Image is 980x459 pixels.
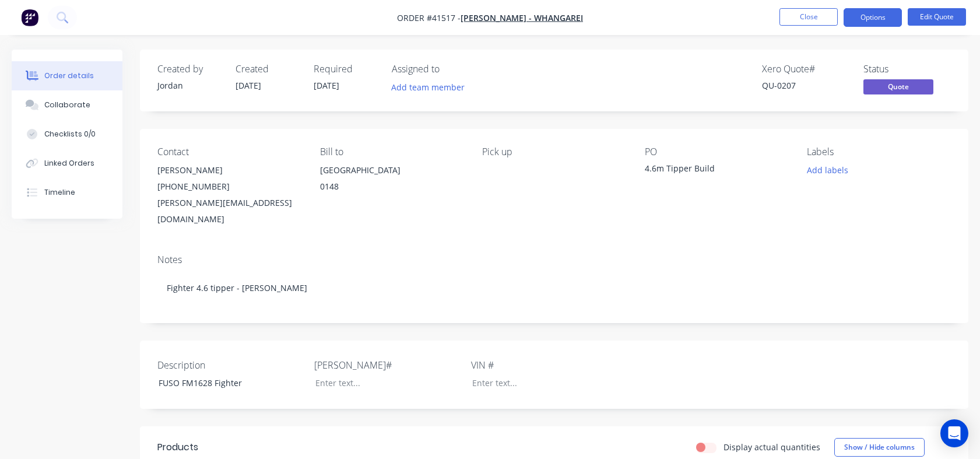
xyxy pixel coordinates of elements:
[236,64,300,75] div: Created
[320,178,464,195] div: 0148
[392,79,471,95] button: Add team member
[157,178,301,195] div: [PHONE_NUMBER]
[12,120,122,149] button: Checklists 0/0
[863,79,933,94] span: Quote
[482,146,626,157] div: Pick up
[12,90,122,120] button: Collaborate
[157,358,303,372] label: Description
[149,374,295,391] div: FUSO FM1628 Fighter
[44,71,94,81] div: Order details
[844,8,902,27] button: Options
[236,80,261,91] span: [DATE]
[385,79,471,95] button: Add team member
[12,178,122,207] button: Timeline
[12,149,122,178] button: Linked Orders
[320,146,464,157] div: Bill to
[314,80,339,91] span: [DATE]
[157,195,301,227] div: [PERSON_NAME][EMAIL_ADDRESS][DOMAIN_NAME]
[314,358,460,372] label: [PERSON_NAME]#
[863,64,951,75] div: Status
[157,440,198,454] div: Products
[157,270,951,306] div: Fighter 4.6 tipper - [PERSON_NAME]
[471,358,617,372] label: VIN #
[723,441,820,453] label: Display actual quantities
[645,146,789,157] div: PO
[157,64,222,75] div: Created by
[157,162,301,227] div: [PERSON_NAME][PHONE_NUMBER][PERSON_NAME][EMAIL_ADDRESS][DOMAIN_NAME]
[320,162,464,199] div: [GEOGRAPHIC_DATA]0148
[762,64,849,75] div: Xero Quote #
[157,162,301,178] div: [PERSON_NAME]
[392,64,508,75] div: Assigned to
[807,146,951,157] div: Labels
[21,9,38,26] img: Factory
[157,146,301,157] div: Contact
[12,61,122,90] button: Order details
[645,162,789,178] div: 4.6m Tipper Build
[461,12,583,23] a: [PERSON_NAME] - Whangarei
[157,79,222,92] div: Jordan
[863,79,933,97] button: Quote
[157,254,951,265] div: Notes
[320,162,464,178] div: [GEOGRAPHIC_DATA]
[779,8,838,26] button: Close
[397,12,461,23] span: Order #41517 -
[44,187,75,198] div: Timeline
[762,79,849,92] div: QU-0207
[44,100,90,110] div: Collaborate
[314,64,378,75] div: Required
[800,162,854,178] button: Add labels
[908,8,966,26] button: Edit Quote
[940,419,968,447] div: Open Intercom Messenger
[44,129,96,139] div: Checklists 0/0
[44,158,94,169] div: Linked Orders
[834,438,925,457] button: Show / Hide columns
